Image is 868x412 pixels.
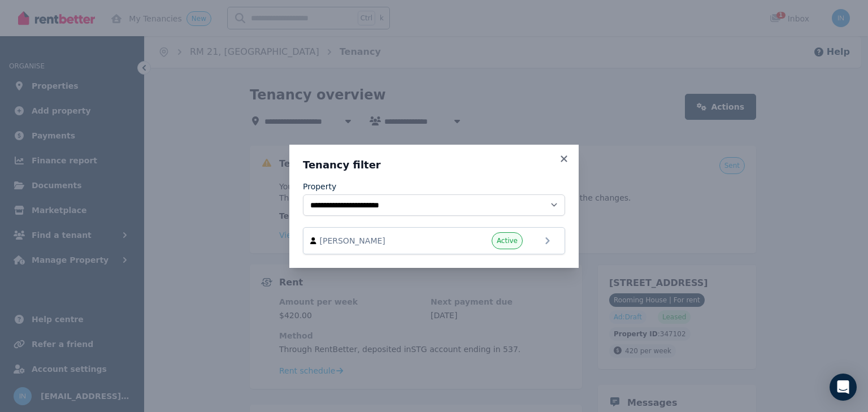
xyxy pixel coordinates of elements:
a: [PERSON_NAME]Active [303,227,565,254]
label: Property [303,181,336,192]
h3: Tenancy filter [303,158,565,172]
div: Open Intercom Messenger [830,374,857,401]
span: [PERSON_NAME] [320,235,449,246]
span: Active [497,236,518,245]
